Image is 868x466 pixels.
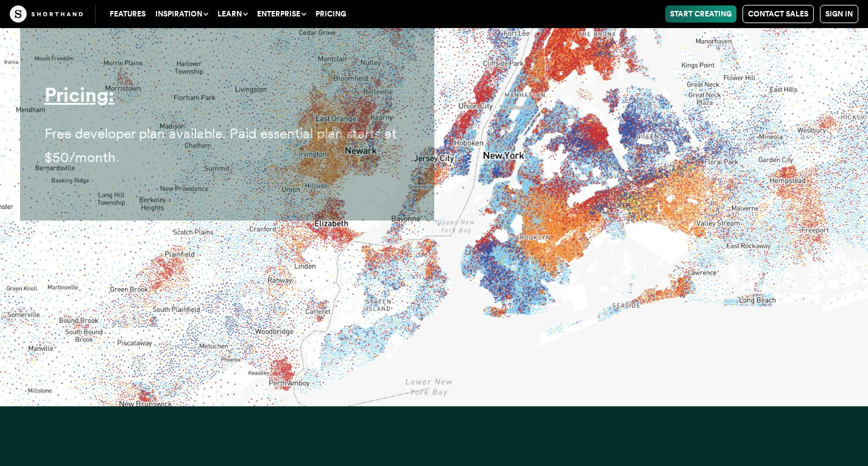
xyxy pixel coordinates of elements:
button: Enterprise [252,5,311,23]
a: Start Creating [665,5,736,23]
a: Pricing: [44,83,115,107]
a: Sign in [820,5,858,23]
a: Features [105,5,150,23]
a: Pricing [311,5,351,23]
button: Inspiration [150,5,213,23]
a: Contact Sales [743,5,814,23]
img: The Craft [10,5,83,23]
span: Free developer plan available. Paid essential plan starts at $50/month. [44,125,397,166]
button: Learn [213,5,252,23]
